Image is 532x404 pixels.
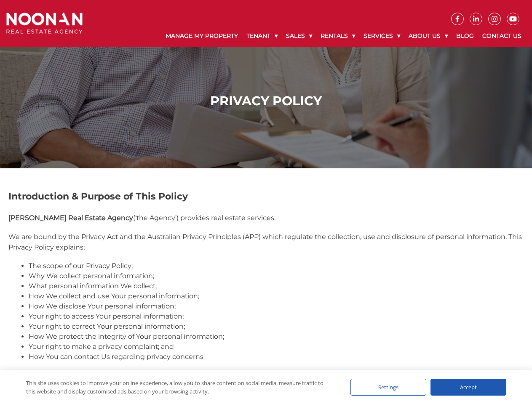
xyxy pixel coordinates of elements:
[478,25,526,47] a: Contact Us
[359,25,404,47] a: Services
[29,332,524,342] li: How We protect the integrity of Your personal information;
[26,379,334,396] div: This site uses cookies to improve your online experience, allow you to share content on social me...
[316,25,359,47] a: Rentals
[242,25,282,47] a: Tenant
[430,379,506,396] div: Accept
[29,261,524,271] li: The scope of our Privacy Policy;
[29,301,524,311] li: How We disclose Your personal information;
[8,93,524,109] h1: Privacy Policy
[8,191,524,202] h2: Introduction & Purpose of This Policy
[29,271,524,281] li: Why We collect personal information;
[29,342,524,352] li: Your right to make a privacy complaint; and
[29,322,524,332] li: Your right to correct Your personal information;
[452,25,478,47] a: Blog
[29,291,524,301] li: How We collect and use Your personal information;
[350,379,426,396] div: Settings
[29,281,524,291] li: What personal information We collect;
[29,311,524,322] li: Your right to access Your personal information;
[404,25,452,47] a: About Us
[8,231,524,252] p: We are bound by the Privacy Act and the Australian Privacy Principles (APP) which regulate the co...
[29,352,524,362] li: How You can contact Us regarding privacy concerns
[282,25,316,47] a: Sales
[8,213,524,223] p: (‘the Agency’) provides real estate services:
[8,214,133,222] strong: [PERSON_NAME] Real Estate Agency
[6,13,83,34] img: Noonan Real Estate Agency
[161,25,242,47] a: Manage My Property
